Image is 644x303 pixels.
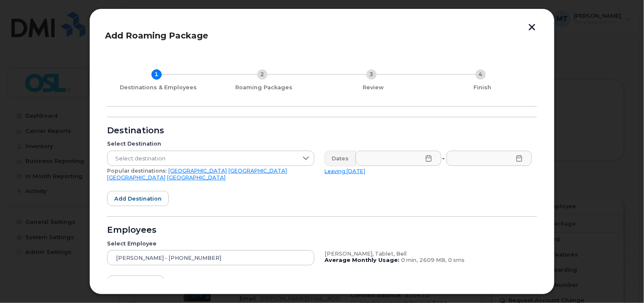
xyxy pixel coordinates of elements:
[107,127,537,134] div: Destinations
[114,195,162,203] span: Add destination
[431,84,534,91] div: Finish
[476,69,486,80] div: 4
[366,69,377,80] div: 3
[107,168,167,174] span: Popular destinations:
[107,174,165,181] a: [GEOGRAPHIC_DATA]
[107,240,314,247] div: Select Employee
[105,30,208,41] span: Add Roaming Package
[107,140,314,147] div: Select Destination
[107,250,314,265] input: Search device
[213,84,315,91] div: Roaming Packages
[419,257,446,263] span: 2609 MB,
[257,69,267,80] div: 2
[325,257,399,263] b: Average Monthly Usage:
[107,227,537,234] div: Employees
[325,251,532,257] div: [PERSON_NAME], Tablet, Bell
[401,257,418,263] span: 0 min,
[355,151,441,166] input: Please fill out this field
[107,275,164,291] button: Add employee
[107,151,298,166] span: Select destination
[168,168,227,174] a: [GEOGRAPHIC_DATA]
[448,257,465,263] span: 0 sms
[325,168,365,174] a: Leaving [DATE]
[228,168,287,174] a: [GEOGRAPHIC_DATA]
[322,84,424,91] div: Review
[107,191,169,206] button: Add destination
[446,151,532,166] input: Please fill out this field
[167,174,226,181] a: [GEOGRAPHIC_DATA]
[441,151,447,166] div: -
